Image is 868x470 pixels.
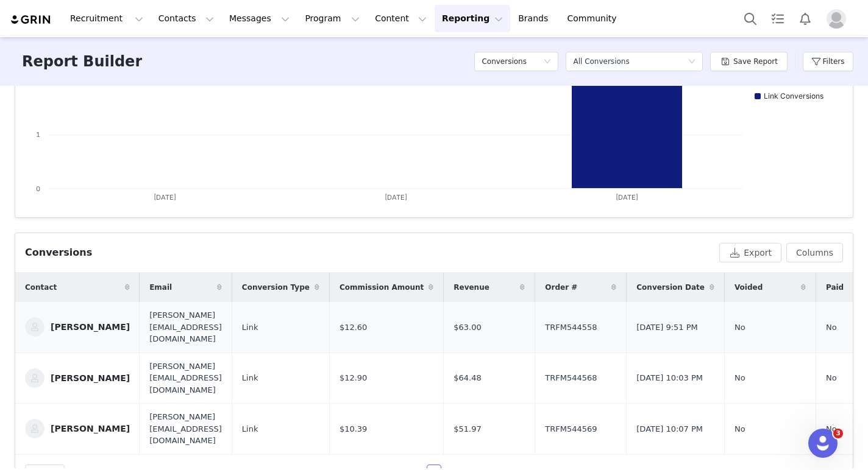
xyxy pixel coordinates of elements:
[803,52,853,71] button: Filters
[242,321,258,334] span: Link
[25,317,130,337] a: [PERSON_NAME]
[25,419,44,438] img: placeholder-contacts.jpeg
[222,5,297,32] button: Messages
[826,282,844,293] span: Paid
[51,322,130,332] div: [PERSON_NAME]
[340,423,368,435] span: $10.39
[545,282,577,293] span: Order #
[454,321,482,334] span: $63.00
[25,368,44,388] img: placeholder-contacts.jpeg
[808,429,838,458] iframe: Intercom live chat
[826,372,837,384] span: No
[25,245,92,260] div: Conversions
[149,411,222,447] span: [PERSON_NAME][EMAIL_ADDRESS][DOMAIN_NAME]
[737,5,764,32] button: Search
[36,184,40,193] text: 0
[25,317,44,337] img: placeholder-contacts.jpeg
[242,372,258,384] span: Link
[297,5,367,32] button: Program
[792,5,819,32] button: Notifications
[560,5,630,32] a: Community
[154,193,176,202] text: [DATE]
[151,5,221,32] button: Contacts
[25,282,57,293] span: Contact
[22,51,142,72] h3: Report Builder
[63,5,151,32] button: Recruitment
[688,58,695,66] i: icon: down
[573,52,629,71] div: All Conversions
[149,360,222,396] span: [PERSON_NAME][EMAIL_ADDRESS][DOMAIN_NAME]
[10,14,52,26] img: grin logo
[25,368,130,388] a: [PERSON_NAME]
[340,321,368,334] span: $12.60
[636,372,703,384] span: [DATE] 10:03 PM
[827,9,846,29] img: placeholder-profile.jpg
[242,282,310,293] span: Conversion Type
[340,372,368,384] span: $12.90
[764,5,791,32] a: Tasks
[636,423,703,435] span: [DATE] 10:07 PM
[51,373,130,383] div: [PERSON_NAME]
[544,58,551,66] i: icon: down
[545,321,597,334] span: TRFM544558
[36,130,40,139] text: 1
[51,424,130,433] div: [PERSON_NAME]
[385,193,407,202] text: [DATE]
[764,91,824,100] text: Link Conversions
[454,372,482,384] span: $64.48
[545,423,597,435] span: TRFM544569
[819,9,858,29] button: Profile
[482,52,527,71] h5: Conversions
[25,419,130,438] a: [PERSON_NAME]
[833,429,843,438] span: 3
[735,321,745,334] span: No
[454,423,482,435] span: $51.97
[710,52,788,71] button: Save Report
[149,309,222,345] span: [PERSON_NAME][EMAIL_ADDRESS][DOMAIN_NAME]
[242,423,258,435] span: Link
[735,423,745,435] span: No
[149,282,172,293] span: Email
[616,193,638,202] text: [DATE]
[340,282,424,293] span: Commission Amount
[636,282,705,293] span: Conversion Date
[636,321,697,334] span: [DATE] 9:51 PM
[735,282,763,293] span: Voided
[511,5,559,32] a: Brands
[368,5,434,32] button: Content
[826,423,837,435] span: No
[719,243,781,262] button: Export
[454,282,489,293] span: Revenue
[735,372,745,384] span: No
[826,321,837,334] span: No
[786,243,843,262] button: Columns
[545,372,597,384] span: TRFM544568
[435,5,510,32] button: Reporting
